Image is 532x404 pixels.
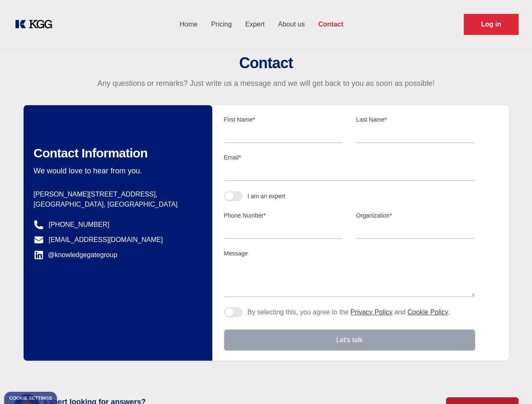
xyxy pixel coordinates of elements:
label: First Name* [224,115,343,124]
label: Phone Number* [224,211,343,220]
p: [GEOGRAPHIC_DATA], [GEOGRAPHIC_DATA] [34,199,199,210]
a: [PHONE_NUMBER] [49,220,110,230]
label: Email* [224,153,475,162]
p: By selecting this, you agree to the and . [248,307,450,317]
a: Request Demo [464,14,519,35]
a: Pricing [204,13,238,35]
a: @knowledgegategroup [34,250,118,260]
label: Organization* [356,211,475,220]
h2: Contact Information [34,146,199,161]
iframe: Chat Widget [490,364,532,404]
h2: Contact [10,55,522,72]
p: We would love to hear from you. [34,166,199,176]
a: Home [173,13,204,35]
a: Privacy Policy [350,308,393,316]
a: About us [271,13,311,35]
div: I am an expert [248,192,286,200]
a: Contact [311,13,350,35]
a: Expert [238,13,271,35]
a: [EMAIL_ADDRESS][DOMAIN_NAME] [49,235,163,245]
p: Any questions or remarks? Just write us a message and we will get back to you as soon as possible! [10,78,522,88]
label: Last Name* [356,115,475,124]
a: Cookie Policy [407,308,448,316]
div: Cookie settings [9,396,52,401]
a: KOL Knowledge Platform: Talk to Key External Experts (KEE) [13,18,59,31]
p: [PERSON_NAME][STREET_ADDRESS], [34,189,199,199]
label: Message [224,249,475,258]
button: Let's talk [224,330,475,351]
